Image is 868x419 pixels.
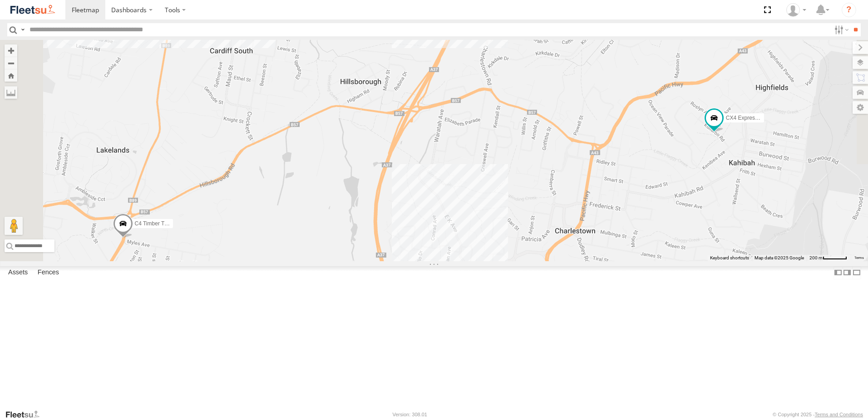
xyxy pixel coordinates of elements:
label: Dock Summary Table to the Right [843,266,852,279]
button: Zoom Home [5,69,17,82]
button: Map Scale: 200 m per 50 pixels [807,255,850,261]
label: Dock Summary Table to the Left [833,266,843,279]
div: Oliver Lees [783,3,809,17]
span: 200 m [809,255,823,260]
div: © Copyright 2025 - [773,412,863,417]
label: Search Query [19,23,26,36]
label: Hide Summary Table [852,266,861,279]
span: C4 Timber Truck [135,221,175,227]
span: Map data ©2025 Google [755,255,804,260]
label: Map Settings [853,101,868,114]
a: Visit our Website [5,410,47,419]
label: Measure [5,86,17,99]
img: fleetsu-logo-horizontal.svg [9,4,56,16]
button: Keyboard shortcuts [710,255,749,261]
a: Terms (opens in new tab) [854,256,864,260]
button: Drag Pegman onto the map to open Street View [5,217,23,235]
span: CX4 Express Ute [726,115,768,121]
i: ? [842,3,856,17]
button: Zoom out [5,57,17,69]
div: Version: 308.01 [393,412,427,417]
label: Fences [33,266,64,279]
a: Terms and Conditions [815,412,863,417]
label: Search Filter Options [831,23,850,36]
label: Assets [4,266,32,279]
button: Zoom in [5,44,17,57]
